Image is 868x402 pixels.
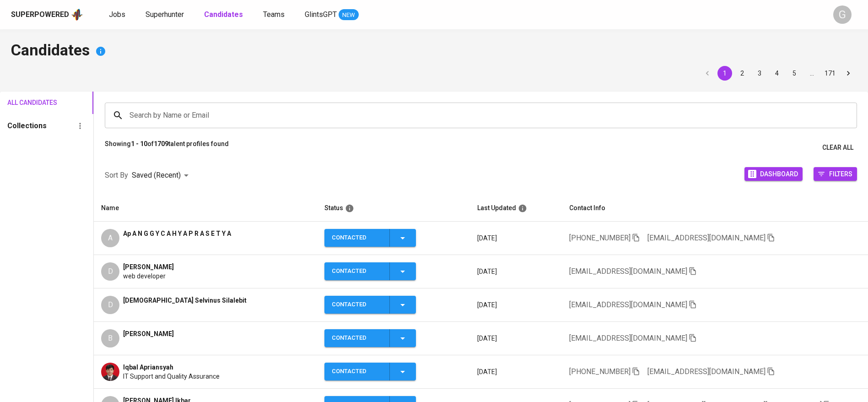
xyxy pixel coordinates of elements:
[324,329,416,347] button: Contacted
[7,97,46,109] span: All Candidates
[569,267,687,276] span: [EMAIL_ADDRESS][DOMAIN_NAME]
[324,363,416,380] button: Contacted
[770,66,784,81] button: Go to page 4
[123,296,247,305] span: [DEMOGRAPHIC_DATA] Selvinus Silalebit
[11,10,69,20] div: Superpowered
[735,66,749,81] button: Go to page 2
[829,168,852,180] span: Filters
[562,195,868,222] th: Contact Info
[752,66,767,81] button: Go to page 3
[822,66,838,81] button: Go to page 171
[477,367,555,376] p: [DATE]
[324,229,416,247] button: Contacted
[204,10,243,19] b: Candidates
[814,167,857,181] button: Filters
[123,329,174,338] span: [PERSON_NAME]
[305,10,337,19] span: GlintsGPT
[132,167,192,184] div: Saved (Recent)
[146,10,184,19] span: Superhunter
[744,167,803,181] button: Dashboard
[305,9,359,21] a: GlintsGPT NEW
[123,363,173,372] span: Iqbal Apriansyah
[569,234,631,242] span: [PHONE_NUMBER]
[109,10,125,19] span: Jobs
[105,170,128,181] p: Sort By
[11,40,857,62] h4: Candidates
[263,9,286,21] a: Teams
[204,9,245,21] a: Candidates
[101,329,119,348] div: B
[154,140,168,147] b: 1709
[332,363,382,380] div: Contacted
[569,300,687,309] span: [EMAIL_ADDRESS][DOMAIN_NAME]
[109,9,127,21] a: Jobs
[822,142,853,153] span: Clear All
[101,262,119,281] div: D
[477,267,555,276] p: [DATE]
[699,66,857,81] nav: pagination navigation
[131,140,147,147] b: 1 - 10
[760,168,798,180] span: Dashboard
[470,195,562,222] th: Last Updated
[101,229,119,247] div: A
[339,11,359,20] span: NEW
[332,262,382,280] div: Contacted
[841,66,856,81] button: Go to next page
[332,296,382,314] div: Contacted
[647,367,766,376] span: [EMAIL_ADDRESS][DOMAIN_NAME]
[717,66,732,81] button: page 1
[317,195,470,222] th: Status
[477,300,555,310] p: [DATE]
[123,229,231,238] span: Ap A N G G Y C A H Y A P R A S E T Y A
[569,334,687,342] span: [EMAIL_ADDRESS][DOMAIN_NAME]
[833,5,852,24] div: G
[819,139,857,156] button: Clear All
[324,262,416,280] button: Contacted
[787,66,802,81] button: Go to page 5
[101,296,119,314] div: D
[477,334,555,343] p: [DATE]
[105,139,229,156] p: Showing of talent profiles found
[477,234,555,243] p: [DATE]
[332,329,382,347] div: Contacted
[123,272,166,281] span: web developer
[647,234,766,242] span: [EMAIL_ADDRESS][DOMAIN_NAME]
[7,120,47,132] h6: Collections
[569,367,631,376] span: [PHONE_NUMBER]
[123,262,174,272] span: [PERSON_NAME]
[804,69,819,78] div: …
[11,8,83,22] a: Superpoweredapp logo
[94,195,317,222] th: Name
[146,9,186,21] a: Superhunter
[101,363,119,381] img: 1a24e7652773a67f3ea33b8629276d13.jpg
[324,296,416,314] button: Contacted
[132,170,181,181] p: Saved (Recent)
[123,372,220,381] span: IT Support and Quality Assurance
[332,229,382,247] div: Contacted
[71,8,83,22] img: app logo
[263,10,285,19] span: Teams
